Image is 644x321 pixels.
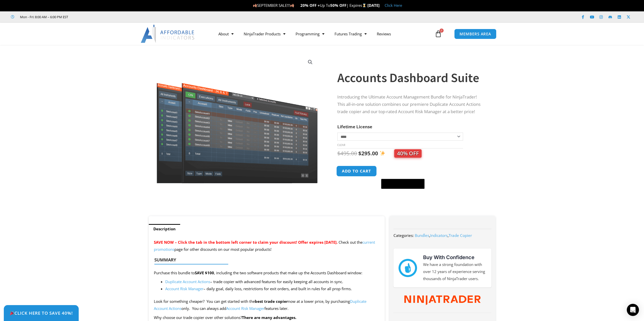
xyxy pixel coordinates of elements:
[154,240,338,245] span: SAVE NOW – Click the tab in the bottom left corner to claim your discount! Offer expires [DATE].
[165,279,210,284] a: Duplicate Account Actions
[358,150,361,157] span: $
[75,14,151,19] iframe: Customer reviews powered by Trustpilot
[415,233,472,238] span: , ,
[399,259,417,277] img: mark thumbs good 43913 | Affordable Indicators – NinjaTrader
[329,28,372,40] a: Futures Trading
[141,25,195,43] img: LogoAI | Affordable Indicators – NinjaTrader
[239,28,290,40] a: NinjaTrader Products
[195,270,214,275] strong: SAVE $100
[454,29,496,39] a: MEMBERS AREA
[253,4,257,7] img: 🍂
[4,305,79,321] a: 🎉Click Here to save 40%!
[213,28,239,40] a: About
[423,261,486,282] p: We have a strong foundation with over 12 years of experience serving thousands of NinjaTrader users.
[337,143,345,147] a: Clear options
[290,4,294,7] img: 🍂
[253,3,367,8] span: SEPTEMBER SALE!!! Up To | Expires
[337,192,485,196] iframe: PayPal Message 1
[362,4,366,7] img: ⌛
[337,166,377,177] button: Add to cart
[394,149,422,158] span: 40% OFF
[404,295,481,305] img: NinjaTrader Wordmark color RGB | Affordable Indicators – NinjaTrader
[154,239,380,253] p: Check out the page for other discounts on our most popular products!
[290,28,329,40] a: Programming
[306,58,315,67] a: View full-screen image gallery
[300,3,320,8] strong: 20% OFF +
[430,233,448,238] a: Indicators
[255,299,288,304] strong: best trade copier
[154,257,375,262] h4: Summary
[423,254,486,261] h3: Buy With Confidence
[337,150,357,157] bdi: 495.00
[337,69,485,87] h1: Accounts Dashboard Suite
[213,28,433,40] nav: Menu
[427,27,449,41] a: 0
[165,285,380,292] li: – daily goal, daily loss, restrictions for exit orders, and built in rules for all prop firms.
[165,278,380,285] li: – trade copier with advanced features for easily keeping all accounts in sync.
[358,150,378,157] bdi: 295.00
[367,3,380,8] strong: [DATE]
[460,32,491,36] span: MEMBERS AREA
[19,14,68,20] span: Mon - Fri: 8:00 AM – 6:00 PM EST
[337,93,485,115] p: Introducing the Ultimate Account Management Bundle for NinjaTrader! This all-in-one solution comb...
[154,298,380,312] p: Look for something cheaper? You can get started with the now at a lower price, by purchasing only...
[330,3,346,8] strong: 50% OFF
[381,179,425,189] button: Buy with GPay
[154,269,380,277] p: Purchase this bundle to , including the two software products that make up the Accounts Dashboard...
[149,224,180,234] a: Description
[380,151,385,156] img: ✨
[627,304,639,316] div: Open Intercom Messenger
[337,124,372,130] label: Lifetime License
[372,28,396,40] a: Reviews
[10,311,73,315] span: Click Here to save 40%!
[440,29,444,33] span: 0
[380,165,426,177] iframe: Secure express checkout frame
[385,3,402,8] a: Click Here
[415,233,429,238] a: Bundles
[165,286,203,291] a: Account Risk Manager
[337,150,340,157] span: $
[393,233,414,238] span: Categories:
[449,233,472,238] a: Trade Copier
[10,311,14,315] img: 🎉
